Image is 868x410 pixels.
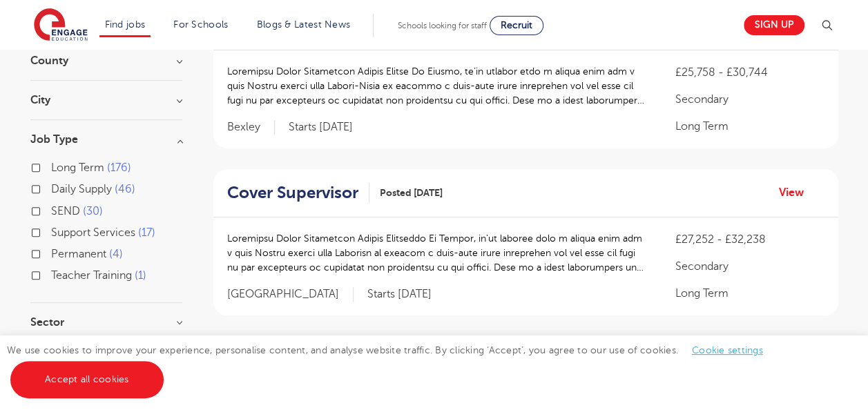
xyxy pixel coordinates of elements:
[173,19,228,30] a: For Schools
[744,15,804,35] a: Sign up
[51,248,60,257] input: Permanent 4
[227,183,369,203] a: Cover Supervisor
[105,19,146,30] a: Find jobs
[83,205,103,217] span: 30
[227,120,275,135] span: Bexley
[51,183,112,195] span: Daily Supply
[675,64,824,81] p: £25,758 - £30,744
[675,91,824,108] p: Secondary
[367,287,432,302] p: Starts [DATE]
[51,183,60,192] input: Daily Supply 46
[34,8,88,43] img: Engage Education
[227,64,648,108] p: Loremipsu Dolor Sitametcon Adipis Elitse Do Eiusmo, te’in utlabor etdo m aliqua enim adm v quis N...
[51,248,106,260] span: Permanent
[51,205,80,217] span: SEND
[7,345,777,384] span: We use cookies to improve your experience, personalise content, and analyse website traffic. By c...
[51,269,60,278] input: Teacher Training 1
[779,184,814,202] a: View
[289,120,353,135] p: Starts [DATE]
[675,231,824,248] p: £27,252 - £32,238
[675,285,824,302] p: Long Term
[490,16,543,35] a: Recruit
[51,226,135,239] span: Support Services
[30,317,182,328] h3: Sector
[30,55,182,66] h3: County
[675,118,824,135] p: Long Term
[227,183,358,203] h2: Cover Supervisor
[227,231,648,275] p: Loremipsu Dolor Sitametcon Adipis Elitseddo Ei Tempor, in’ut laboree dolo m aliqua enim adm v qui...
[135,269,146,282] span: 1
[51,226,60,235] input: Support Services 17
[675,258,824,275] p: Secondary
[10,361,164,398] a: Accept all cookies
[227,287,354,302] span: [GEOGRAPHIC_DATA]
[30,95,182,106] h3: City
[692,345,763,355] a: Cookie settings
[51,269,132,282] span: Teacher Training
[380,186,443,200] span: Posted [DATE]
[51,162,104,174] span: Long Term
[501,20,532,30] span: Recruit
[138,226,155,239] span: 17
[107,162,131,174] span: 176
[109,248,123,260] span: 4
[51,205,60,214] input: SEND 30
[398,21,487,30] span: Schools looking for staff
[115,183,135,195] span: 46
[30,134,182,145] h3: Job Type
[257,19,351,30] a: Blogs & Latest News
[51,162,60,170] input: Long Term 176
